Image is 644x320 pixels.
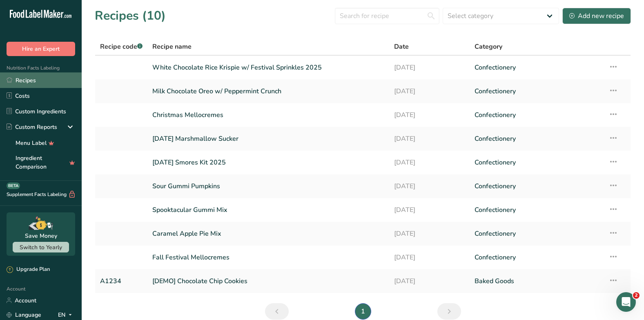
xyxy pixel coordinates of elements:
a: Sour Gummi Pumpkins [152,178,384,195]
div: EN [58,310,75,320]
button: Hire an Expert [7,42,75,56]
a: Confectionery [475,225,599,242]
a: Caramel Apple Pie Mix [152,225,384,242]
a: Milk Chocolate Oreo w/ Peppermint Crunch [152,83,384,100]
span: Switch to Yearly [20,243,62,251]
a: Confectionery [475,154,599,171]
a: Spooktacular Gummi Mix [152,201,384,219]
a: A1234 [100,273,143,290]
a: Confectionery [475,59,599,76]
a: [DATE] [394,83,465,100]
h1: Recipes (10) [95,7,166,25]
a: [DATE] [394,273,465,290]
a: [DATE] [394,154,465,171]
a: [DATE] [394,59,465,76]
a: Previous page [265,303,289,320]
div: Custom Reports [7,123,57,131]
button: Switch to Yearly [13,242,69,252]
span: Date [394,42,409,52]
span: Recipe code [100,42,143,51]
a: [DATE] [394,225,465,242]
div: BETA [7,183,20,189]
a: [DATE] Marshmallow Sucker [152,130,384,147]
div: Add new recipe [569,11,624,21]
a: Confectionery [475,201,599,219]
a: Confectionery [475,83,599,100]
a: Baked Goods [475,273,599,290]
a: Next page [437,303,461,320]
a: Confectionery [475,249,599,266]
a: [DATE] [394,201,465,219]
iframe: Intercom live chat [616,292,636,312]
a: Confectionery [475,178,599,195]
a: [DATE] [394,106,465,124]
div: Upgrade Plan [7,266,50,274]
span: Category [475,42,502,52]
input: Search for recipe [335,8,439,24]
a: [DATE] [394,249,465,266]
a: [DATE] [394,130,465,147]
div: Save Money [25,232,57,240]
span: Recipe name [152,42,192,52]
a: [DATE] Smores Kit 2025 [152,154,384,171]
a: Fall Festival Mellocremes [152,249,384,266]
span: 2 [633,292,640,299]
a: [DEMO] Chocolate Chip Cookies [152,273,384,290]
a: White Chocolate Rice Krispie w/ Festival Sprinkles 2025 [152,59,384,76]
a: [DATE] [394,178,465,195]
a: Confectionery [475,106,599,124]
a: Confectionery [475,130,599,147]
a: Christmas Mellocremes [152,106,384,124]
button: Add new recipe [562,8,631,24]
